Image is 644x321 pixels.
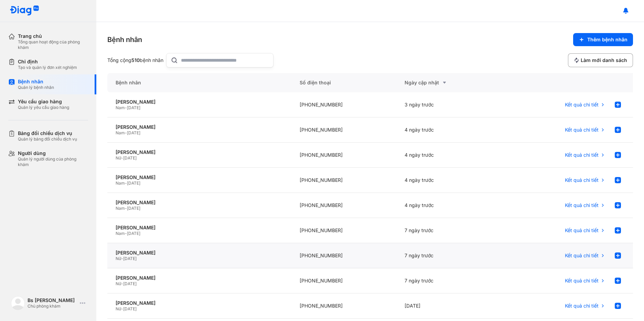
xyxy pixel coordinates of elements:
[581,57,627,63] span: Làm mới danh sách
[10,6,39,16] img: logo
[116,174,283,180] div: [PERSON_NAME]
[116,149,283,155] div: [PERSON_NAME]
[125,206,127,211] span: -
[127,180,140,186] span: [DATE]
[565,102,599,108] span: Kết quả chi tiết
[396,143,502,168] div: 4 ngày trước
[116,180,125,186] span: Nam
[291,268,397,293] div: [PHONE_NUMBER]
[396,243,502,268] div: 7 ngày trước
[123,306,137,311] span: [DATE]
[107,57,163,63] div: Tổng cộng bệnh nhân
[565,127,599,133] span: Kết quả chi tiết
[396,92,502,117] div: 3 ngày trước
[396,293,502,319] div: [DATE]
[291,243,397,268] div: [PHONE_NUMBER]
[121,256,123,261] span: -
[121,306,123,311] span: -
[18,99,69,105] div: Yêu cầu giao hàng
[127,206,140,211] span: [DATE]
[116,199,283,206] div: [PERSON_NAME]
[18,136,77,142] div: Quản lý bảng đối chiếu dịch vụ
[565,252,599,259] span: Kết quả chi tiết
[291,218,397,243] div: [PHONE_NUMBER]
[116,130,125,135] span: Nam
[291,117,397,143] div: [PHONE_NUMBER]
[125,231,127,236] span: -
[18,130,77,136] div: Bảng đối chiếu dịch vụ
[396,218,502,243] div: 7 ngày trước
[18,85,54,90] div: Quản lý bệnh nhân
[565,177,599,183] span: Kết quả chi tiết
[565,303,599,309] span: Kết quả chi tiết
[28,303,77,309] div: Chủ phòng khám
[565,278,599,284] span: Kết quả chi tiết
[291,143,397,168] div: [PHONE_NUMBER]
[18,150,88,156] div: Người dùng
[127,105,140,110] span: [DATE]
[18,156,88,167] div: Quản lý người dùng của phòng khám
[291,293,397,319] div: [PHONE_NUMBER]
[121,281,123,286] span: -
[127,130,140,135] span: [DATE]
[116,225,283,231] div: [PERSON_NAME]
[116,250,283,256] div: [PERSON_NAME]
[125,180,127,186] span: -
[123,281,137,286] span: [DATE]
[121,155,123,160] span: -
[405,79,493,87] div: Ngày cập nhật
[565,202,599,208] span: Kết quả chi tiết
[116,124,283,130] div: [PERSON_NAME]
[396,168,502,193] div: 4 ngày trước
[107,35,142,44] div: Bệnh nhân
[116,256,121,261] span: Nữ
[18,39,88,50] div: Tổng quan hoạt động của phòng khám
[131,57,140,63] span: 510
[587,37,627,43] span: Thêm bệnh nhân
[396,268,502,293] div: 7 ngày trước
[116,275,283,281] div: [PERSON_NAME]
[127,231,140,236] span: [DATE]
[573,33,633,46] button: Thêm bệnh nhân
[396,193,502,218] div: 4 ngày trước
[28,297,77,303] div: Bs [PERSON_NAME]
[11,296,25,310] img: logo
[291,92,397,117] div: [PHONE_NUMBER]
[568,53,633,67] button: Làm mới danh sách
[123,155,137,160] span: [DATE]
[291,168,397,193] div: [PHONE_NUMBER]
[291,73,397,92] div: Số điện thoại
[116,155,121,160] span: Nữ
[291,193,397,218] div: [PHONE_NUMBER]
[116,306,121,311] span: Nữ
[116,99,283,105] div: [PERSON_NAME]
[116,300,283,306] div: [PERSON_NAME]
[116,231,125,236] span: Nam
[565,152,599,158] span: Kết quả chi tiết
[18,33,88,39] div: Trang chủ
[396,117,502,143] div: 4 ngày trước
[116,281,121,286] span: Nữ
[18,79,54,85] div: Bệnh nhân
[123,256,137,261] span: [DATE]
[18,59,77,65] div: Chỉ định
[125,130,127,135] span: -
[116,105,125,110] span: Nam
[18,65,77,70] div: Tạo và quản lý đơn xét nghiệm
[18,105,69,110] div: Quản lý yêu cầu giao hàng
[107,73,291,92] div: Bệnh nhân
[125,105,127,110] span: -
[565,227,599,234] span: Kết quả chi tiết
[116,206,125,211] span: Nam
